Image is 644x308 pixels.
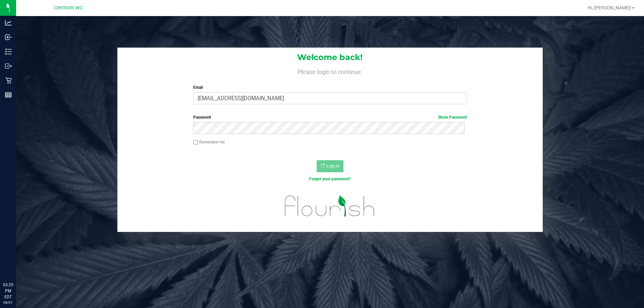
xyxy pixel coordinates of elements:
[117,53,543,62] h1: Welcome back!
[3,282,13,300] p: 03:25 PM EDT
[5,19,12,26] inline-svg: Analytics
[3,1,5,7] span: 1
[193,139,225,145] label: Remember me
[588,5,631,10] span: Hi, [PERSON_NAME]!
[54,5,83,11] span: Clermont WC
[5,91,12,98] inline-svg: Reports
[193,84,467,90] label: Email
[5,63,12,69] inline-svg: Outbound
[193,115,211,120] span: Password
[277,189,383,223] img: flourish_logo.svg
[193,140,198,145] input: Remember me
[3,300,13,305] p: 08/21
[326,163,339,169] span: Log In
[317,160,343,172] button: Log In
[5,34,12,41] inline-svg: Inbound
[117,67,543,75] h4: Please login to continue.
[5,77,12,84] inline-svg: Retail
[309,177,351,181] a: Forgot your password?
[438,115,467,120] a: Show Password
[5,48,12,55] inline-svg: Inventory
